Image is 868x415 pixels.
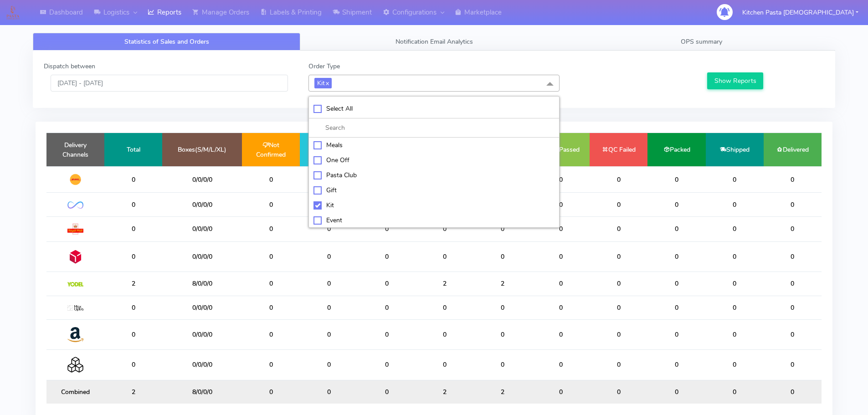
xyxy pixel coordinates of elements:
span: Statistics of Sales and Orders [124,37,209,46]
td: 0 [104,216,162,241]
td: 0 [647,380,705,404]
td: 0 [300,380,358,404]
td: 0 [590,296,647,319]
td: 0 [764,350,822,380]
td: QC Failed [590,133,647,166]
td: 2 [104,380,162,404]
td: 0 [242,296,300,319]
img: DHL [67,174,83,185]
div: Event [313,215,555,225]
div: Pasta Club [313,170,555,180]
td: 0 [416,296,474,319]
td: 0 [300,193,358,216]
img: Royal Mail [67,224,83,235]
td: 0 [647,296,705,319]
td: 0 [474,216,532,241]
td: 0 [104,166,162,193]
td: 0 [706,241,764,272]
td: 2 [416,380,474,404]
label: Dispatch between [44,61,95,71]
td: 0 [474,296,532,319]
td: 0 [647,241,705,272]
td: 0 [706,350,764,380]
td: 0 [242,216,300,241]
span: OPS summary [681,37,722,46]
td: 2 [474,380,532,404]
td: 0/0/0/0 [162,166,242,193]
td: 0 [706,216,764,241]
button: Show Reports [707,72,763,89]
td: QC Passed [532,133,590,166]
td: 0 [764,380,822,404]
td: Shipped [706,133,764,166]
label: Order Type [308,61,340,71]
td: 0 [647,272,705,296]
td: 0 [590,319,647,349]
td: Boxes(S/M/L/XL) [162,133,242,166]
div: Select All [313,104,555,113]
td: 0 [764,216,822,241]
td: 0 [358,216,416,241]
td: 2 [474,272,532,296]
td: 0/0/0/0 [162,241,242,272]
td: 0 [300,319,358,349]
td: 0 [532,350,590,380]
td: 2 [104,272,162,296]
td: 0/0/0/0 [162,193,242,216]
td: 0 [242,193,300,216]
td: 0 [590,350,647,380]
div: Meals [313,140,555,150]
td: 0 [764,193,822,216]
input: Pick the Daterange [51,75,288,92]
td: 0 [300,216,358,241]
td: 0 [300,296,358,319]
td: 0 [647,166,705,193]
td: 0 [358,296,416,319]
td: 0 [242,241,300,272]
td: 0 [242,272,300,296]
td: 0 [706,319,764,349]
td: Delivery Channels [46,133,104,166]
img: Yodel [67,282,83,287]
td: 0/0/0/0 [162,216,242,241]
td: 0 [764,272,822,296]
ul: Tabs [33,33,835,51]
td: 0/0/0/0 [162,350,242,380]
td: 0 [647,193,705,216]
td: 0 [764,319,822,349]
img: MaxOptra [67,305,83,312]
td: 0 [242,319,300,349]
td: 0 [104,193,162,216]
td: 0 [590,241,647,272]
td: 0 [706,166,764,193]
td: 0 [104,296,162,319]
td: 0 [532,216,590,241]
td: 0 [416,241,474,272]
td: 0 [358,380,416,404]
td: Not Confirmed [242,133,300,166]
td: 0/0/0/0 [162,296,242,319]
img: Amazon [67,327,83,343]
td: Delivered [764,133,822,166]
td: 0 [416,216,474,241]
td: 0 [104,350,162,380]
td: 0 [532,193,590,216]
td: 0 [590,380,647,404]
a: x [325,78,329,87]
td: 0 [532,166,590,193]
td: 0 [358,272,416,296]
td: 0 [300,350,358,380]
td: 0 [532,272,590,296]
td: Confirmed [300,133,358,166]
td: 0 [416,350,474,380]
td: 0/0/0/0 [162,319,242,349]
td: 0 [300,272,358,296]
td: 0 [706,296,764,319]
td: 0 [706,193,764,216]
td: 0 [416,319,474,349]
img: OnFleet [67,201,83,209]
td: 0 [764,296,822,319]
td: 0 [358,319,416,349]
td: 0 [647,350,705,380]
td: 0 [532,296,590,319]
